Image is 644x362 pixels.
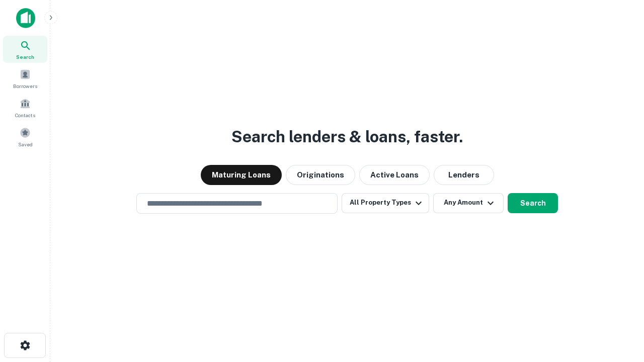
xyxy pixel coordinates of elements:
[594,282,644,330] iframe: Chat Widget
[16,53,34,61] span: Search
[342,193,429,213] button: All Property Types
[18,140,33,148] span: Saved
[13,82,37,90] span: Borrowers
[359,165,430,185] button: Active Loans
[16,8,35,28] img: capitalize-icon.png
[286,165,355,185] button: Originations
[15,111,35,119] span: Contacts
[231,125,463,149] h3: Search lenders & loans, faster.
[3,94,47,121] a: Contacts
[3,36,47,63] a: Search
[3,123,47,150] a: Saved
[3,65,47,92] a: Borrowers
[201,165,282,185] button: Maturing Loans
[434,165,494,185] button: Lenders
[508,193,558,213] button: Search
[433,193,504,213] button: Any Amount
